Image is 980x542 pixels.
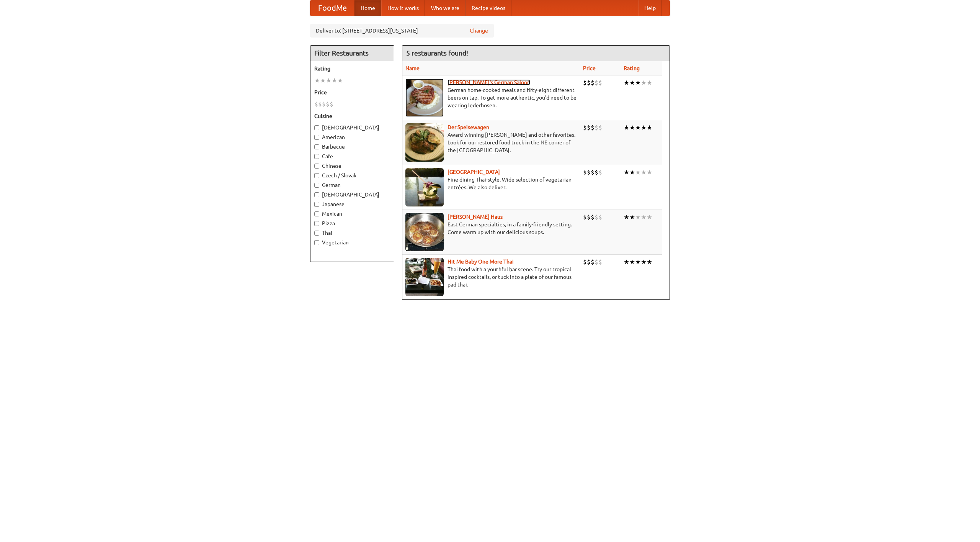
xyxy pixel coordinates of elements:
p: Award-winning [PERSON_NAME] and other favorites. Look for our restored food truck in the NE corne... [405,131,577,154]
h4: Filter Restaurants [310,46,394,61]
a: Der Speisewagen [448,124,489,130]
a: [PERSON_NAME]'s German Saloon [448,79,530,85]
a: Hit Me Baby One More Thai [448,259,514,265]
li: ★ [337,76,343,85]
li: $ [583,213,587,221]
li: ★ [624,123,629,132]
label: Mexican [314,210,390,218]
a: Recipe videos [465,0,511,16]
li: ★ [641,79,647,87]
li: $ [314,100,318,108]
li: $ [591,168,595,177]
input: Thai [314,231,319,236]
li: $ [591,258,595,266]
input: [DEMOGRAPHIC_DATA] [314,125,319,130]
li: $ [587,79,591,87]
li: $ [591,123,595,132]
li: $ [583,123,587,132]
label: Japanese [314,200,390,208]
li: ★ [624,213,629,221]
img: babythai.jpg [405,258,444,296]
li: ★ [320,76,326,85]
div: Deliver to: [STREET_ADDRESS][US_STATE] [310,24,494,38]
input: Japanese [314,202,319,207]
h5: Cuisine [314,112,390,120]
h5: Price [314,88,390,96]
li: ★ [641,123,647,132]
li: ★ [635,168,641,177]
label: Thai [314,229,390,237]
p: German home-cooked meals and fifty-eight different beers on tap. To get more authentic, you'd nee... [405,86,577,109]
a: Price [583,65,596,71]
p: Fine dining Thai-style. Wide selection of vegetarian entrées. We also deliver. [405,176,577,191]
a: Home [354,0,381,16]
li: ★ [641,213,647,221]
label: American [314,133,390,141]
li: ★ [624,168,629,177]
li: ★ [647,258,652,266]
li: $ [598,168,602,177]
li: $ [595,123,598,132]
li: $ [591,79,595,87]
label: Vegetarian [314,239,390,246]
li: $ [583,79,587,87]
input: Cafe [314,154,319,159]
li: ★ [629,79,635,87]
label: [DEMOGRAPHIC_DATA] [314,191,390,198]
ng-pluralize: 5 restaurants found! [406,49,468,57]
li: $ [587,123,591,132]
a: [GEOGRAPHIC_DATA] [448,169,500,175]
li: ★ [326,76,332,85]
li: ★ [647,79,652,87]
li: ★ [647,213,652,221]
li: ★ [314,76,320,85]
input: Pizza [314,221,319,226]
img: satay.jpg [405,168,444,206]
label: [DEMOGRAPHIC_DATA] [314,124,390,131]
h5: Rating [314,65,390,72]
li: $ [318,100,322,108]
li: $ [583,258,587,266]
li: $ [598,258,602,266]
li: $ [595,79,598,87]
li: ★ [332,76,337,85]
input: Vegetarian [314,240,319,245]
li: $ [326,100,330,108]
li: $ [330,100,333,108]
label: German [314,181,390,189]
li: ★ [641,258,647,266]
b: [PERSON_NAME] Haus [448,214,503,220]
li: $ [595,258,598,266]
li: ★ [647,123,652,132]
li: $ [587,213,591,221]
a: Help [638,0,662,16]
img: speisewagen.jpg [405,123,444,162]
a: FoodMe [310,0,354,16]
li: ★ [624,79,629,87]
input: Mexican [314,211,319,216]
li: ★ [624,258,629,266]
label: Pizza [314,219,390,227]
a: Rating [624,65,640,71]
li: $ [583,168,587,177]
a: Name [405,65,420,71]
li: ★ [635,79,641,87]
li: ★ [629,213,635,221]
li: $ [598,213,602,221]
input: Chinese [314,164,319,169]
li: $ [598,123,602,132]
label: Cafe [314,152,390,160]
label: Chinese [314,162,390,170]
li: $ [591,213,595,221]
a: Change [470,27,488,34]
li: ★ [629,168,635,177]
li: ★ [629,258,635,266]
li: $ [595,168,598,177]
li: ★ [635,258,641,266]
a: Who we are [425,0,465,16]
label: Barbecue [314,143,390,151]
input: German [314,183,319,188]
